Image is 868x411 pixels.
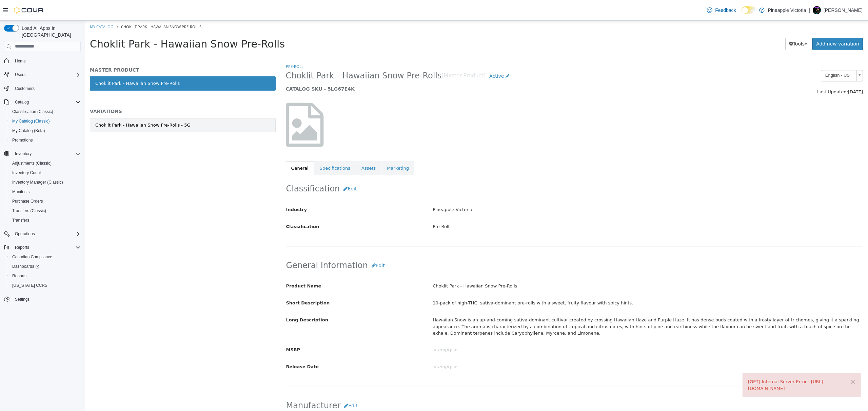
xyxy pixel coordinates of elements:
span: Load All Apps in [GEOGRAPHIC_DATA] [19,25,81,38]
a: [US_STATE] CCRS [9,281,50,289]
a: Assets [271,141,296,155]
a: Add new variation [728,17,778,30]
span: My Catalog (Beta) [12,128,45,133]
span: Active [405,53,419,58]
h2: Classification [201,162,778,174]
img: Cova [14,7,44,14]
span: Settings [15,297,29,302]
a: Canadian Compliance [9,253,55,261]
a: Pre-Roll [201,43,219,48]
button: Operations [1,229,83,239]
span: MSRP [201,326,216,332]
button: Manifests [7,187,83,197]
button: Reports [12,243,32,251]
span: Choklit Park - Hawaiian Snow Pre-Rolls [5,17,200,29]
span: Manifests [9,188,81,196]
span: Transfers [12,218,29,223]
a: Dashboards [7,262,83,271]
a: Inventory Count [9,169,44,177]
p: [PERSON_NAME] [824,6,863,14]
a: My Catalog [5,3,28,8]
span: My Catalog (Classic) [9,117,81,125]
span: Promotions [9,136,81,144]
h5: CATALOG SKU - 5LG67E4K [201,65,631,71]
button: Reports [7,271,83,281]
span: Choklit Park - Hawaiian Snow Pre-Rolls [36,3,117,8]
div: [GET] Internal Server Error : [URL][DOMAIN_NAME] [663,358,771,371]
span: Promotions [12,137,33,143]
span: English - US [736,50,769,60]
span: Adjustments (Classic) [9,159,81,167]
button: Inventory Count [7,168,83,178]
p: Pineapple Victoria [768,6,806,14]
button: Promotions [7,135,83,145]
button: Edit [255,162,276,174]
h2: General Information [201,239,778,251]
button: Purchase Orders [7,197,83,206]
span: Purchase Orders [9,197,81,205]
a: Specifications [230,141,271,155]
span: Long Description [201,297,243,302]
button: Catalog [1,97,83,107]
h5: MASTER PRODUCT [5,46,191,52]
span: Manifests [12,189,29,194]
span: Home [15,58,26,64]
nav: Complex example [4,53,81,322]
div: Choklit Park - Hawaiian Snow Pre-Rolls [343,260,783,272]
span: [DATE] [763,69,778,74]
span: Classification (Classic) [9,108,81,116]
button: Transfers [7,216,83,225]
span: Canadian Compliance [12,254,52,260]
button: [US_STATE] CCRS [7,281,83,290]
span: Last Updated: [732,69,763,74]
button: Reports [1,243,83,252]
span: Canadian Compliance [9,253,81,261]
div: Choklit Park - Hawaiian Snow Pre-Rolls - 5G [11,101,105,108]
span: Users [12,71,81,79]
div: < empty > [343,340,783,352]
span: Release Date [201,343,234,349]
button: Customers [1,83,83,93]
span: Settings [12,295,81,303]
a: My Catalog (Classic) [9,117,53,125]
span: Adjustments (Classic) [12,161,52,166]
a: My Catalog (Beta) [9,127,48,135]
a: Purchase Orders [9,197,46,205]
button: Users [1,70,83,79]
a: Transfers [9,216,32,224]
span: Choklit Park - Hawaiian Snow Pre-Rolls [201,50,357,60]
button: Users [12,71,28,79]
span: Transfers (Classic) [12,208,46,213]
a: Settings [12,295,32,303]
span: Washington CCRS [9,281,81,289]
span: Customers [12,84,81,93]
button: × [765,358,771,365]
span: Inventory Count [9,169,81,177]
span: Inventory Manager (Classic) [9,178,81,186]
a: Adjustments (Classic) [9,159,54,167]
span: Purchase Orders [12,199,43,204]
span: Reports [12,243,81,251]
span: Catalog [15,99,29,105]
button: Operations [12,230,38,238]
a: Transfers (Classic) [9,207,49,215]
span: Dashboards [12,264,39,269]
button: Inventory Manager (Classic) [7,178,83,187]
input: Dark Mode [742,6,756,14]
a: Promotions [9,136,36,144]
span: Operations [15,231,35,237]
span: Catalog [12,98,81,106]
button: Tools [701,17,727,30]
span: [US_STATE] CCRS [12,283,47,288]
span: Users [15,72,25,77]
span: Operations [12,230,81,238]
button: Inventory [12,150,34,158]
button: Edit [256,379,276,391]
div: Hawaiian Snow is an up-and-coming sativa-dominant cultivar created by crossing Hawaiian Haze and ... [343,294,783,318]
button: Canadian Compliance [7,252,83,262]
a: General [201,141,229,155]
span: Dashboards [9,262,81,270]
div: Pre-Roll [343,200,783,212]
button: Home [1,56,83,66]
a: Dashboards [9,262,42,270]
